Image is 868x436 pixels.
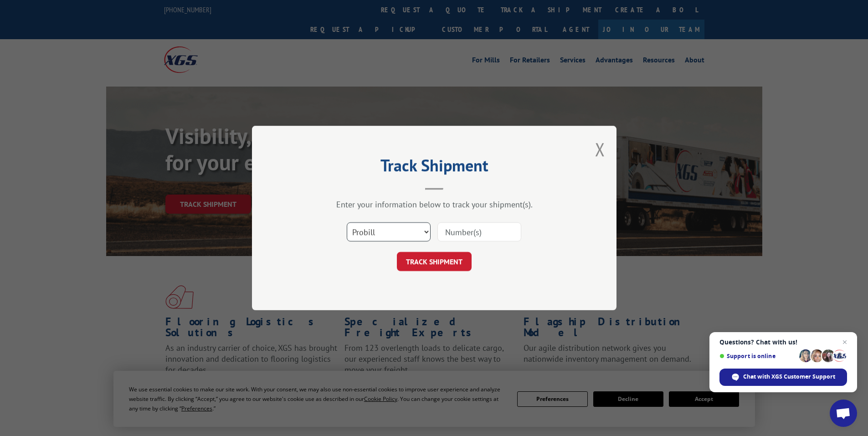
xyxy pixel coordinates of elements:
[719,369,847,386] span: Chat with XGS Customer Support
[298,199,571,210] div: Enter your information below to track your shipment(s).
[298,159,571,176] h2: Track Shipment
[595,137,605,161] button: Close modal
[437,222,521,241] input: Number(s)
[719,353,796,359] span: Support is online
[743,373,835,381] span: Chat with XGS Customer Support
[719,339,847,346] span: Questions? Chat with us!
[397,252,472,271] button: TRACK SHIPMENT
[830,400,857,427] a: Open chat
